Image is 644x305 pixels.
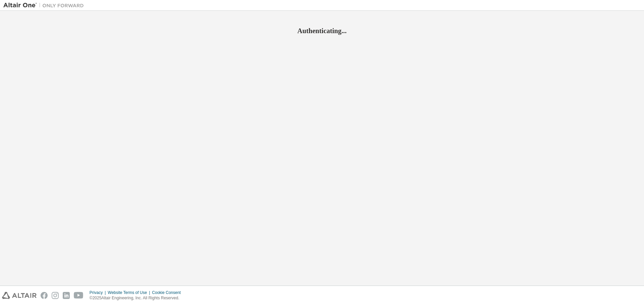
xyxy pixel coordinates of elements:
div: Privacy [90,290,108,295]
img: linkedin.svg [63,292,70,299]
img: instagram.svg [52,292,59,299]
p: © 2025 Altair Engineering, Inc. All Rights Reserved. [90,295,185,301]
img: youtube.svg [74,292,84,299]
div: Website Terms of Use [108,290,152,295]
div: Cookie Consent [152,290,184,295]
img: facebook.svg [41,292,48,299]
h2: Authenticating... [3,26,641,35]
img: Altair One [3,2,87,9]
img: altair_logo.svg [2,292,37,299]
